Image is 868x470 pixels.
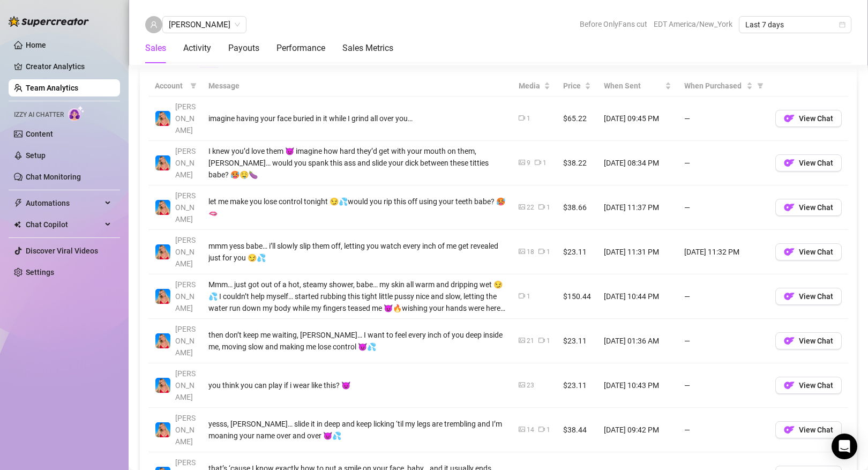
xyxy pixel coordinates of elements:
[775,377,842,394] button: OFView Chat
[547,203,550,213] div: 1
[208,329,506,353] div: then don’t keep me waiting, [PERSON_NAME]… I want to feel every inch of you deep inside me, movin...
[678,96,769,141] td: —
[597,408,678,452] td: [DATE] 09:42 PM
[604,80,663,92] span: When Sent
[775,332,842,349] button: OFView Chat
[784,202,795,213] img: OF
[775,199,842,216] button: OFView Chat
[26,58,111,75] a: Creator Analytics
[775,384,842,392] a: OFView Chat
[155,422,170,437] img: Ashley
[784,424,795,435] img: OF
[678,185,769,230] td: —
[208,279,506,314] div: Mmm… just got out of a hot, steamy shower, babe… my skin all warm and dripping wet 😏💦 I couldn’t ...
[155,111,170,126] img: Ashley
[208,240,506,264] div: mmm yess babe… i’ll slowly slip them off, letting you watch every inch of me get revealed just fo...
[557,96,597,141] td: $65.22
[175,147,196,179] span: [PERSON_NAME]
[527,247,534,257] div: 18
[183,42,211,55] div: Activity
[597,230,678,274] td: [DATE] 11:31 PM
[775,206,842,214] a: OFView Chat
[678,141,769,185] td: —
[597,185,678,230] td: [DATE] 11:37 PM
[342,42,393,55] div: Sales Metrics
[155,200,170,215] img: Ashley
[784,158,795,168] img: OF
[145,42,166,55] div: Sales
[538,426,545,432] span: video-camera
[557,141,597,185] td: $38.22
[543,158,547,168] div: 1
[547,247,550,257] div: 1
[557,408,597,452] td: $38.44
[563,80,582,92] span: Price
[775,243,842,260] button: OFView Chat
[597,274,678,319] td: [DATE] 10:44 PM
[190,83,197,89] span: filter
[527,158,530,168] div: 9
[538,204,545,210] span: video-camera
[26,216,102,233] span: Chat Copilot
[527,114,530,124] div: 1
[527,203,534,213] div: 22
[775,161,842,170] a: OFView Chat
[784,380,795,391] img: OF
[799,292,833,301] span: View Chat
[557,76,597,96] th: Price
[519,337,525,344] span: picture
[784,247,795,257] img: OF
[155,80,186,92] span: Account
[557,230,597,274] td: $23.11
[775,110,842,127] button: OFView Chat
[775,295,842,303] a: OFView Chat
[580,16,647,32] span: Before OnlyFans cut
[684,80,744,92] span: When Purchased
[597,96,678,141] td: [DATE] 09:45 PM
[188,78,199,94] span: filter
[799,337,833,345] span: View Chat
[26,195,102,212] span: Automations
[26,173,81,181] a: Chat Monitoring
[775,288,842,305] button: OFView Chat
[150,21,158,28] span: user
[519,248,525,255] span: picture
[519,426,525,432] span: picture
[155,378,170,393] img: Ashley
[169,17,240,33] span: Khristine
[799,114,833,123] span: View Chat
[175,325,196,357] span: [PERSON_NAME]
[557,185,597,230] td: $38.66
[527,425,534,435] div: 14
[175,369,196,401] span: [PERSON_NAME]
[519,293,525,299] span: video-camera
[547,425,550,435] div: 1
[678,274,769,319] td: —
[519,80,542,92] span: Media
[26,247,98,255] a: Discover Viral Videos
[519,159,525,166] span: picture
[799,381,833,390] span: View Chat
[155,155,170,170] img: Ashley
[745,17,845,33] span: Last 7 days
[775,339,842,348] a: OFView Chat
[228,42,259,55] div: Payouts
[175,414,196,446] span: [PERSON_NAME]
[597,319,678,363] td: [DATE] 01:36 AM
[527,292,530,302] div: 1
[557,363,597,408] td: $23.11
[14,110,64,120] span: Izzy AI Chatter
[26,151,46,160] a: Setup
[775,117,842,125] a: OFView Chat
[597,141,678,185] td: [DATE] 08:34 PM
[757,83,764,89] span: filter
[557,274,597,319] td: $150.44
[784,113,795,124] img: OF
[678,319,769,363] td: —
[202,76,512,96] th: Message
[26,268,54,277] a: Settings
[775,421,842,438] button: OFView Chat
[799,426,833,434] span: View Chat
[597,363,678,408] td: [DATE] 10:43 PM
[519,115,525,121] span: video-camera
